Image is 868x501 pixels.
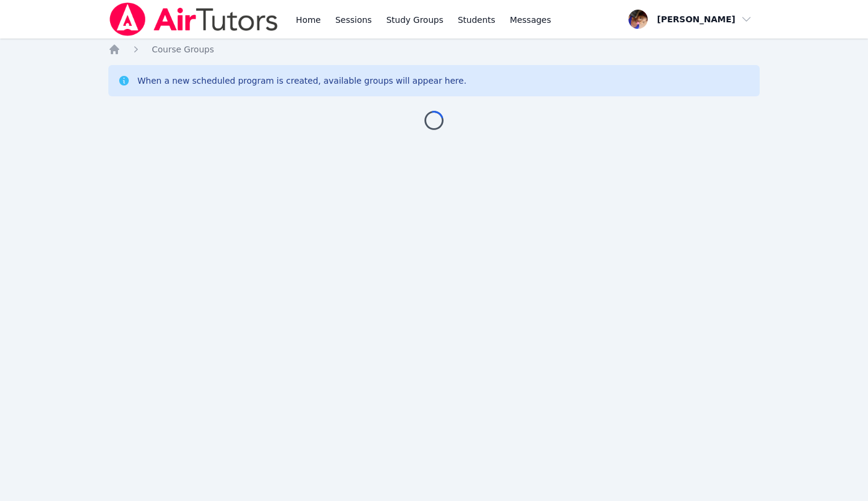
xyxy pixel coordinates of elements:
span: Messages [510,14,551,26]
nav: Breadcrumb [108,43,760,55]
a: Course Groups [152,43,214,55]
img: Air Tutors [108,2,279,36]
div: When a new scheduled program is created, available groups will appear here. [137,75,467,87]
span: Course Groups [152,45,214,54]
